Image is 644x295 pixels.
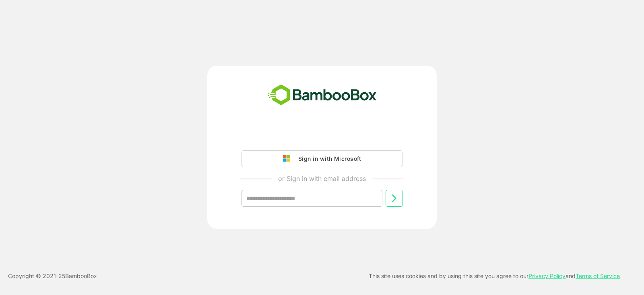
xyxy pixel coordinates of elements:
[576,272,620,279] a: Terms of Service
[283,155,294,162] img: google
[278,174,366,183] p: or Sign in with email address
[263,82,381,108] img: bamboobox
[294,154,361,164] div: Sign in with Microsoft
[8,271,97,281] p: Copyright © 2021- 25 BambooBox
[528,272,566,279] a: Privacy Policy
[369,271,620,281] p: This site uses cookies and by using this site you agree to our and
[242,150,402,167] button: Sign in with Microsoft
